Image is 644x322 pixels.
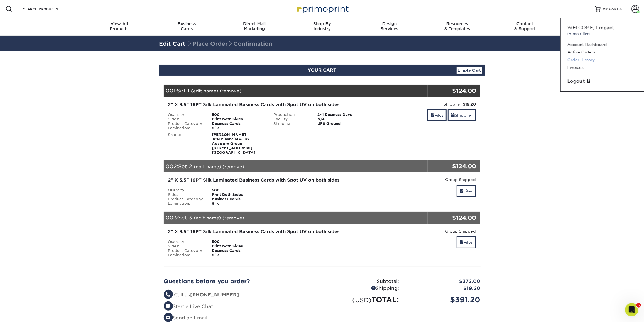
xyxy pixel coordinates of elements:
[208,201,269,206] div: Silk
[164,133,208,155] div: Ship to:
[313,117,375,121] div: N/A
[288,21,356,31] div: Industry
[208,197,269,201] div: Business Cards
[567,48,637,56] a: Active Orders
[269,117,313,121] div: Facility:
[190,292,239,297] strong: [PHONE_NUMBER]
[308,67,336,73] span: YOUR CART
[168,101,371,108] div: 2" X 3.5" 16PT Silk Laminated Business Cards with Spot UV on both sides
[208,188,269,192] div: 500
[567,41,637,48] a: Account Dashboard
[457,236,476,248] a: Files
[164,113,208,117] div: Quantity:
[164,192,208,197] div: Sides:
[187,40,273,47] span: Place Order Confirmation
[313,113,375,117] div: 2-4 Business Days
[403,294,485,305] div: $391.20
[625,303,638,316] iframe: Intercom live chat
[208,240,269,244] div: 500
[223,215,244,221] a: (remove)
[491,21,559,26] span: Contact
[208,117,269,121] div: Print Both Sides
[379,228,476,234] div: Group Shipped
[164,197,208,201] div: Product Category:
[430,113,434,118] span: files
[403,285,485,292] div: $19.20
[620,7,622,11] span: 3
[85,18,153,36] a: View AllProducts
[159,40,186,47] a: Edit Cart
[164,315,208,321] a: Send an Email
[352,296,372,304] small: (USD)
[423,21,491,26] span: Resources
[164,201,208,206] div: Lamination:
[191,88,219,94] a: (edit name)
[567,31,637,36] small: Primo Client
[164,121,208,126] div: Product Category:
[208,126,269,130] div: Silk
[322,285,403,292] div: Shipping:
[379,101,476,107] div: Shipping:
[596,25,614,30] span: Impact
[208,244,269,248] div: Print Both Sides
[322,294,403,305] div: TOTAL:
[403,278,485,285] div: $372.00
[294,3,350,15] img: Primoprint
[220,88,242,94] a: (remove)
[164,240,208,244] div: Quantity:
[164,244,208,248] div: Sides:
[164,248,208,253] div: Product Category:
[164,85,428,97] div: 001:
[460,240,464,245] span: files
[208,121,269,126] div: Business Cards
[85,21,153,26] span: View All
[567,78,637,85] a: Logout
[208,248,269,253] div: Business Cards
[567,64,637,71] a: Invoices
[164,117,208,121] div: Sides:
[288,18,356,36] a: Shop ByIndustry
[457,67,482,74] a: Empty Cart
[168,228,371,235] div: 2" X 3.5" 16PT Silk Laminated Business Cards with Spot UV on both sides
[269,113,313,117] div: Production:
[164,291,318,299] li: Call us
[212,133,255,155] strong: [PERSON_NAME] JCN Financial & Tax Advisory Group [STREET_ADDRESS] [GEOGRAPHIC_DATA]
[178,214,192,221] span: Set 3
[164,304,213,309] a: Start a Live Chat
[603,7,619,11] span: MY CART
[221,21,288,26] span: Direct Mail
[491,21,559,31] div: & Support
[313,121,375,126] div: UPS Ground
[448,109,476,121] a: Shipping
[221,21,288,31] div: Marketing
[356,21,423,31] div: Services
[427,109,447,121] a: Files
[428,162,476,170] div: $124.00
[356,18,423,36] a: DesignServices
[428,214,476,222] div: $124.00
[164,126,208,130] div: Lamination:
[636,303,641,308] span: 6
[423,21,491,31] div: & Templates
[460,189,464,193] span: files
[208,192,269,197] div: Print Both Sides
[451,113,455,118] span: shipping
[356,21,423,26] span: Design
[567,25,594,30] span: Welcome,
[153,21,221,26] span: Business
[178,163,192,169] span: Set 2
[288,21,356,26] span: Shop By
[23,6,77,12] input: SEARCH PRODUCTS.....
[322,278,403,285] div: Subtotal:
[208,253,269,257] div: Silk
[269,121,313,126] div: Shipping:
[164,278,318,285] h2: Questions before you order?
[221,18,288,36] a: Direct MailMarketing
[463,102,476,106] strong: $19.20
[457,185,476,197] a: Files
[177,87,190,94] span: Set 1
[153,18,221,36] a: BusinessCards
[223,164,244,169] a: (remove)
[153,21,221,31] div: Cards
[423,18,491,36] a: Resources& Templates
